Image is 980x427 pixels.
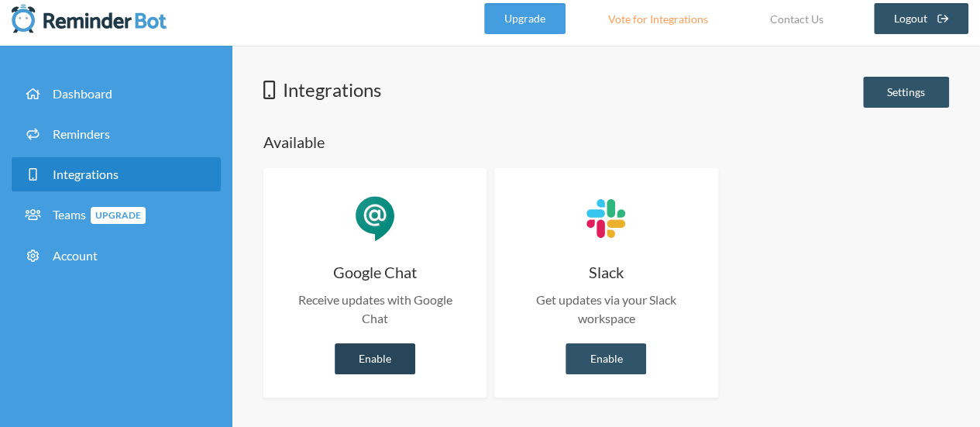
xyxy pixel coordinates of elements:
h4: Available [263,131,949,153]
a: Upgrade [484,3,566,34]
a: Dashboard [12,77,221,111]
span: Upgrade [91,207,146,224]
a: Integrations [12,157,221,191]
a: Enable [566,343,646,374]
h4: Google Chat [287,261,463,283]
span: Integrations [53,167,119,181]
a: Settings [863,77,949,108]
span: Account [53,248,98,263]
a: Account [12,239,221,273]
a: Contact Us [751,3,843,34]
a: TeamsUpgrade [12,198,221,232]
h4: Slack [518,261,694,283]
a: Reminders [12,117,221,151]
span: Dashboard [53,86,112,101]
a: Vote for Integrations [589,3,727,34]
p: Receive updates with Google Chat [287,291,463,328]
a: Enable [335,343,415,374]
img: Reminder Bot [12,3,167,34]
p: Get updates via your Slack workspace [518,291,694,328]
span: Teams [53,207,146,222]
a: Logout [874,3,969,34]
h1: Integrations [263,77,381,103]
span: Reminders [53,126,110,141]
